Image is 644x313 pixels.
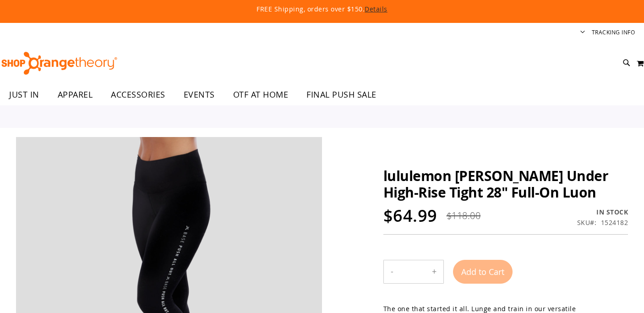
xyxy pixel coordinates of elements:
[224,84,298,105] a: OTF AT HOME
[9,84,39,105] span: JUST IN
[47,5,597,14] p: FREE Shipping, orders over $150.
[447,209,481,222] span: $118.00
[365,5,387,13] a: Details
[383,166,609,202] span: lululemon [PERSON_NAME] Under High-Rise Tight 28" Full-On Luon
[577,218,597,227] strong: SKU
[580,28,585,37] button: Account menu
[184,84,215,105] span: EVENTS
[111,84,165,105] span: ACCESSORIES
[233,84,289,105] span: OTF AT HOME
[592,28,635,36] a: Tracking Info
[425,260,443,283] button: Increase product quantity
[297,84,386,105] a: FINAL PUSH SALE
[102,84,175,105] a: ACCESSORIES
[175,84,224,105] a: EVENTS
[58,84,93,105] span: APPAREL
[577,208,628,217] div: Availability
[49,84,102,105] a: APPAREL
[306,84,377,105] span: FINAL PUSH SALE
[601,218,628,227] div: 1524182
[384,260,400,283] button: Decrease product quantity
[400,261,425,283] input: Product quantity
[577,208,628,217] div: In stock
[383,204,437,227] span: $64.99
